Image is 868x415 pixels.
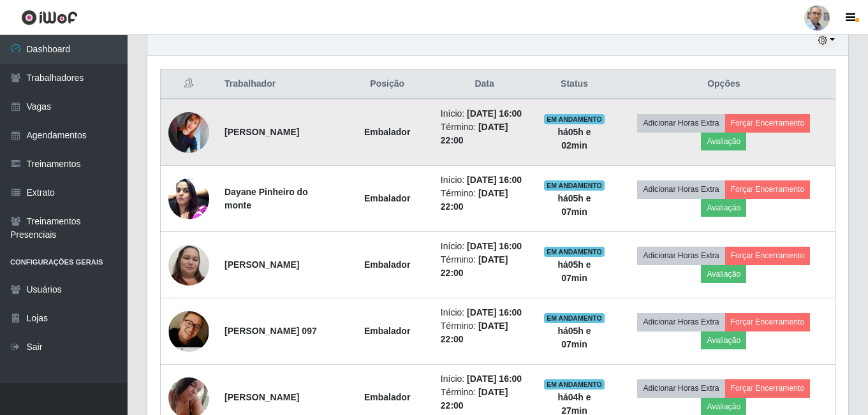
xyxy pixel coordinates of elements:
strong: [PERSON_NAME] 097 [224,326,317,336]
time: [DATE] 16:00 [467,307,522,317]
li: Término: [441,187,529,214]
button: Avaliação [701,265,746,283]
li: Início: [441,173,529,187]
li: Início: [441,372,529,386]
strong: [PERSON_NAME] [224,392,299,402]
button: Avaliação [701,199,746,217]
strong: há 05 h e 02 min [557,127,591,150]
li: Início: [441,107,529,120]
th: Posição [342,69,433,99]
button: Forçar Encerramento [725,247,811,265]
button: Adicionar Horas Extra [637,114,725,132]
th: Trabalhador [217,69,342,99]
strong: Embalador [364,259,410,270]
time: [DATE] 16:00 [467,374,522,384]
strong: Embalador [364,193,410,203]
img: 1718338073904.jpeg [168,171,209,226]
button: Forçar Encerramento [725,313,811,331]
li: Término: [441,319,529,346]
strong: Embalador [364,392,410,402]
button: Avaliação [701,331,746,349]
img: 1651545393284.jpeg [168,112,209,153]
img: 1721264239470.jpeg [168,238,209,293]
time: [DATE] 16:00 [467,108,522,119]
button: Forçar Encerramento [725,180,811,198]
button: Adicionar Horas Extra [637,180,725,198]
strong: [PERSON_NAME] [224,259,299,270]
strong: [PERSON_NAME] [224,127,299,137]
button: Avaliação [701,133,746,150]
strong: Dayane Pinheiro do monte [224,187,308,210]
th: Data [433,69,536,99]
span: EM ANDAMENTO [544,247,605,257]
img: CoreUI Logo [21,10,78,25]
strong: há 05 h e 07 min [557,326,591,349]
th: Status [536,69,612,99]
time: [DATE] 16:00 [467,175,522,185]
img: 1743609849878.jpeg [168,300,209,362]
button: Forçar Encerramento [725,379,811,397]
span: EM ANDAMENTO [544,180,605,191]
span: EM ANDAMENTO [544,114,605,124]
button: Adicionar Horas Extra [637,313,725,331]
strong: Embalador [364,326,410,336]
th: Opções [613,69,835,99]
button: Adicionar Horas Extra [637,379,725,397]
li: Início: [441,306,529,319]
strong: há 05 h e 07 min [557,193,591,217]
li: Término: [441,120,529,147]
li: Término: [441,386,529,412]
time: [DATE] 16:00 [467,241,522,251]
strong: Embalador [364,127,410,137]
li: Término: [441,253,529,280]
button: Forçar Encerramento [725,114,811,132]
button: Adicionar Horas Extra [637,247,725,265]
span: EM ANDAMENTO [544,313,605,323]
strong: há 05 h e 07 min [557,259,591,283]
span: EM ANDAMENTO [544,379,605,390]
li: Início: [441,240,529,253]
